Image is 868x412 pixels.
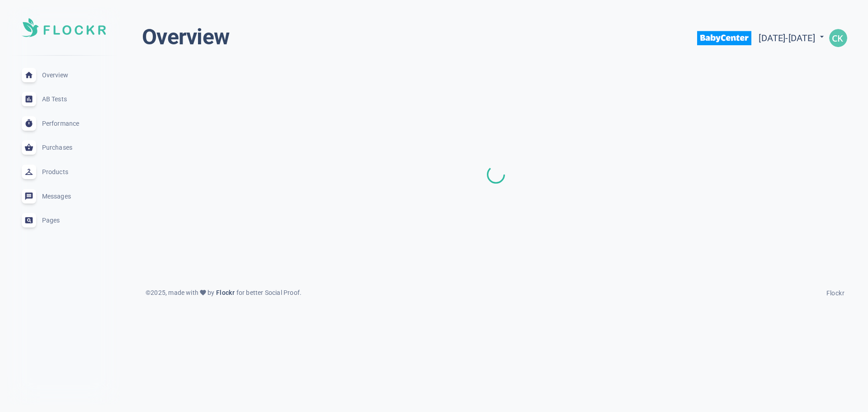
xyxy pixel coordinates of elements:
h1: Overview [142,24,229,51]
span: [DATE] - [DATE] [759,33,826,43]
img: Soft UI Logo [22,18,106,37]
img: babycenter [697,24,751,52]
a: Overview [7,63,120,87]
span: favorite [199,289,207,296]
a: Flockr [826,287,844,298]
a: Pages [7,208,120,232]
a: Flockr [214,288,236,298]
a: Purchases [7,136,120,160]
span: Flockr [214,289,236,296]
img: 72891afe4fe6c9efe9311dda18686fec [829,29,847,47]
a: Products [7,160,120,184]
a: Messages [7,184,120,208]
span: Flockr [826,289,844,297]
a: Performance [7,111,120,136]
a: AB Tests [7,87,120,111]
div: © 2025 , made with by for better Social Proof. [140,288,307,298]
